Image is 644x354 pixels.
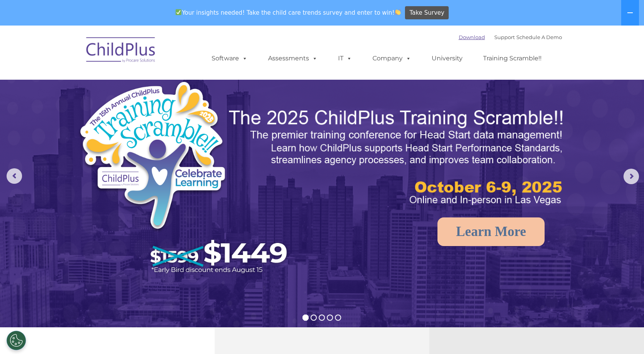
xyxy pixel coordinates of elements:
[459,34,485,40] a: Download
[173,5,404,20] span: Your insights needed! Take the child care trends survey and enter to win!
[330,51,360,66] a: IT
[176,9,181,15] img: ✅
[459,34,562,40] font: |
[365,51,419,66] a: Company
[516,34,562,40] a: Schedule A Demo
[82,32,160,70] img: ChildPlus by Procare Solutions
[494,34,515,40] a: Support
[260,51,325,66] a: Assessments
[395,9,401,15] img: 👏
[410,6,444,20] span: Take Survey
[475,51,549,66] a: Training Scramble!!
[7,331,26,350] button: Cookies Settings
[405,6,449,20] a: Take Survey
[204,51,255,66] a: Software
[108,83,140,89] span: Phone number
[108,51,131,57] span: Last name
[424,51,470,66] a: University
[437,217,545,246] a: Learn More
